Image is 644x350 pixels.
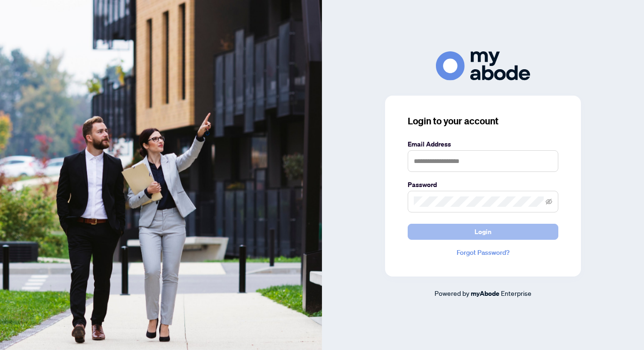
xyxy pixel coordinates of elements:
[408,179,558,190] label: Password
[408,224,558,240] button: Login
[435,289,469,297] span: Powered by
[475,224,491,239] span: Login
[501,289,531,297] span: Enterprise
[408,247,558,258] a: Forgot Password?
[471,288,499,299] a: myAbode
[408,139,558,149] label: Email Address
[408,114,558,128] h3: Login to your account
[436,51,530,80] img: ma-logo
[546,198,552,205] span: eye-invisible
